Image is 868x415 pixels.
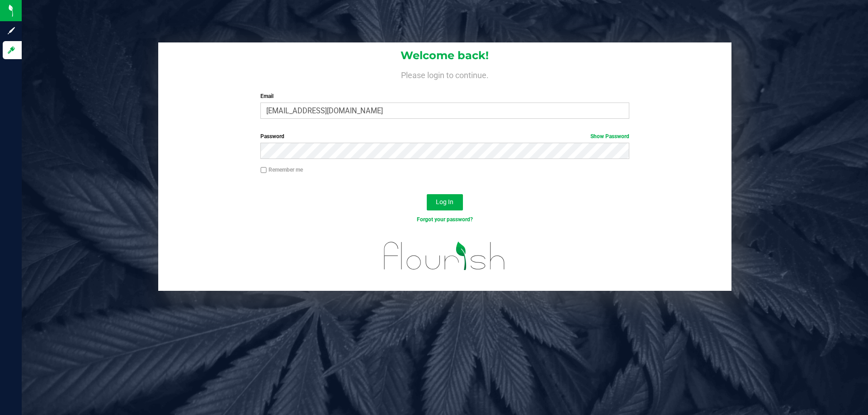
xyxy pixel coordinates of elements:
[260,167,267,173] input: Remember me
[158,50,731,61] h1: Welcome back!
[260,133,284,140] span: Password
[7,26,16,35] inline-svg: Sign up
[260,92,629,100] label: Email
[436,198,453,205] span: Log In
[7,46,16,55] inline-svg: Log in
[417,216,473,223] a: Forgot your password?
[158,69,731,79] h4: Please login to continue.
[373,233,516,279] img: flourish_logo.svg
[260,166,303,174] label: Remember me
[427,194,463,210] button: Log In
[590,133,629,140] a: Show Password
